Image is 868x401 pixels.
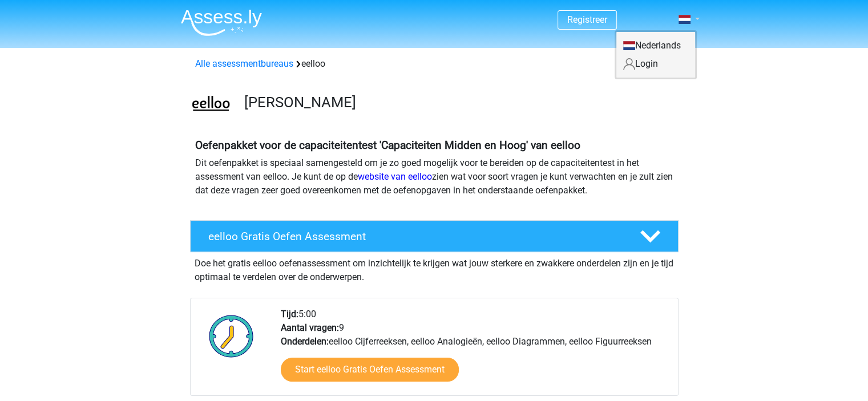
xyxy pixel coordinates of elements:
[567,14,607,25] a: Registreer
[195,156,673,197] p: Dit oefenpakket is speciaal samengesteld om je zo goed mogelijk voor te bereiden op de capaciteit...
[281,358,459,382] a: Start eelloo Gratis Oefen Assessment
[616,37,695,55] a: Nederlands
[195,58,293,69] a: Alle assessmentbureaus
[281,322,339,333] b: Aantal vragen:
[191,57,678,71] div: eelloo
[244,94,669,111] h3: [PERSON_NAME]
[358,171,432,182] a: website van eelloo
[181,9,262,36] img: Assessly
[191,84,231,125] img: eelloo.png
[190,252,679,284] div: Doe het gratis eelloo oefenassessment om inzichtelijk te krijgen wat jouw sterkere en zwakkere on...
[272,307,677,395] div: 5:00 9 eelloo Cijferreeksen, eelloo Analogieën, eelloo Diagrammen, eelloo Figuurreeksen
[195,139,580,152] b: Oefenpakket voor de capaciteitentest 'Capaciteiten Midden en Hoog' van eelloo
[185,220,683,252] a: eelloo Gratis Oefen Assessment
[281,336,329,347] b: Onderdelen:
[281,309,298,319] b: Tijd:
[616,55,695,73] a: Login
[203,307,260,364] img: Klok
[208,230,621,243] h4: eelloo Gratis Oefen Assessment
